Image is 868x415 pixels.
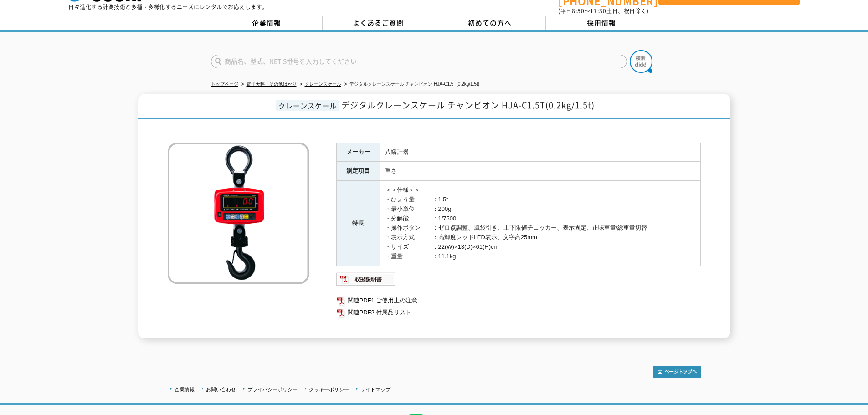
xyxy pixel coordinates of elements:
[68,4,268,10] p: 日々進化する計測技術と多種・多様化するニーズにレンタルでお応えします。
[336,278,396,285] a: 取扱説明書
[305,82,341,87] a: クレーンスケール
[211,82,238,87] a: トップページ
[276,100,339,111] span: クレーンスケール
[380,162,700,181] td: 重さ
[168,143,309,284] img: デジタルクレーンスケール チャンピオン HJA-C1.5T(0.2kg/1.5t)
[336,307,701,318] a: 関連PDF2 付属品リスト
[341,99,595,111] span: デジタルクレーンスケール チャンピオン HJA-C1.5T(0.2kg/1.5t)
[558,7,648,15] span: (平日 ～ 土日、祝日除く)
[380,181,700,266] td: ＜＜仕様＞＞ ・ひょう量 ：1.5t ・最小単位 ：200g ・分解能 ：1/7500 ・操作ボタン ：ゼロ点調整、風袋引き、上下限値チェッカー、表示固定、正味重量/総重量切替 ・表示方式 ：高...
[590,7,606,15] span: 17:30
[380,143,700,162] td: 八幡計器
[546,16,657,30] a: 採用情報
[343,80,480,89] li: デジタルクレーンスケール チャンピオン HJA-C1.5T(0.2kg/1.5t)
[247,387,298,392] a: プライバシーポリシー
[336,295,701,307] a: 関連PDF1 ご使用上の注意
[336,143,380,162] th: メーカー
[572,7,585,15] span: 8:50
[630,50,652,73] img: btn_search.png
[323,16,434,30] a: よくあるご質問
[360,387,390,392] a: サイトマップ
[336,272,396,287] img: 取扱説明書
[309,387,349,392] a: クッキーポリシー
[336,162,380,181] th: 測定項目
[653,366,701,378] img: トップページへ
[211,55,627,68] input: 商品名、型式、NETIS番号を入力してください
[206,387,236,392] a: お問い合わせ
[247,82,297,87] a: 電子天秤・その他はかり
[434,16,546,30] a: 初めての方へ
[211,16,323,30] a: 企業情報
[175,387,195,392] a: 企業情報
[336,181,380,266] th: 特長
[468,18,512,28] span: 初めての方へ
